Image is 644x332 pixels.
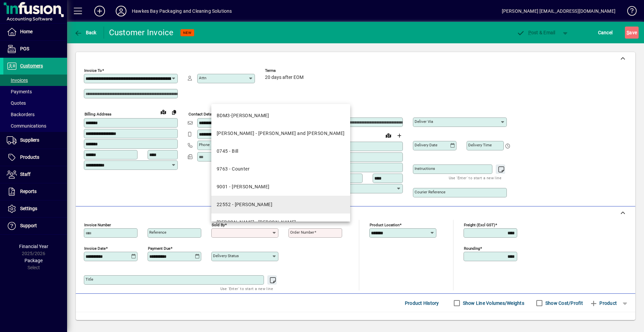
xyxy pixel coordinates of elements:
a: Reports [3,183,67,200]
div: [PERSON_NAME] - [PERSON_NAME] [217,219,296,226]
button: Back [72,27,98,39]
span: Back [74,30,97,35]
mat-label: Title [86,277,93,282]
span: Support [20,223,37,228]
mat-label: Invoice To [84,68,102,73]
div: 22552 - [PERSON_NAME] [217,201,272,208]
mat-label: Delivery status [213,253,239,258]
label: Show Line Volumes/Weights [462,300,524,306]
a: Staff [3,166,67,183]
span: Settings [20,206,37,211]
span: S [627,30,629,35]
div: 0745 - Bill [217,148,238,155]
span: Package [24,258,43,263]
a: Invoices [3,75,67,86]
span: Product [590,298,617,309]
button: Choose address [394,130,405,141]
mat-label: Payment due [148,246,170,251]
mat-label: Sold by [212,223,225,227]
mat-label: Invoice date [84,246,106,251]
span: POS [20,46,29,51]
a: Home [3,23,67,40]
mat-option: 22552 - Lyndsay [211,196,350,214]
button: Cancel [596,27,614,39]
div: [PERSON_NAME] - [PERSON_NAME] and [PERSON_NAME] [217,130,345,137]
a: Support [3,218,67,234]
mat-option: 9763 - Counter [211,160,350,178]
div: [PERSON_NAME] [EMAIL_ADDRESS][DOMAIN_NAME] [502,6,615,16]
span: ave [627,27,637,38]
mat-option: ANGELA - Angela - Chrisp and Davidson [211,125,350,142]
mat-label: Courier Reference [415,190,445,194]
mat-option: 9001 - Ellen [211,178,350,196]
span: 20 days after EOM [265,75,304,80]
span: Cancel [598,27,613,38]
button: Post & Email [513,27,559,39]
span: Suppliers [20,137,39,143]
span: Invoices [7,78,28,83]
button: Product [586,297,620,309]
a: Suppliers [3,132,67,149]
a: View on map [158,106,169,117]
a: Knowledge Base [622,1,636,23]
span: Reports [20,189,37,194]
mat-label: Product location [370,223,399,227]
mat-hint: Use 'Enter' to start a new line [449,174,501,182]
mat-label: Attn [199,76,206,80]
mat-label: Delivery time [468,143,492,147]
span: Home [20,29,33,34]
span: Backorders [7,112,35,117]
mat-hint: Use 'Enter' to start a new line [220,285,273,292]
button: Add [89,5,110,17]
mat-label: Invoice number [84,223,111,227]
span: Quotes [7,100,26,106]
mat-label: Delivery date [415,143,437,147]
div: BDM3-[PERSON_NAME] [217,112,269,119]
a: POS [3,41,67,57]
button: Copy to Delivery address [169,107,179,117]
mat-label: Rounding [464,246,480,251]
span: Terms [265,68,305,73]
div: Customer Invoice [109,27,174,38]
div: Hawkes Bay Packaging and Cleaning Solutions [132,6,232,16]
a: View on map [383,130,394,141]
button: Product History [402,297,442,309]
mat-label: Deliver via [415,119,433,124]
mat-label: Reference [149,230,166,235]
span: NEW [183,31,192,35]
mat-label: Order number [290,230,314,235]
mat-label: Freight (excl GST) [464,223,495,227]
app-page-header-button: Back [67,27,104,39]
a: Settings [3,200,67,217]
mat-label: Phone [199,142,210,147]
span: Communications [7,123,46,129]
mat-label: Instructions [415,166,435,171]
span: P [528,30,531,35]
div: 9763 - Counter [217,165,250,173]
span: ost & Email [517,30,555,35]
a: Communications [3,120,67,132]
button: Save [625,27,639,39]
span: Staff [20,172,31,177]
mat-option: MANDY - Mandy Wilson [211,214,350,231]
button: Profile [110,5,132,17]
mat-option: 0745 - Bill [211,142,350,160]
a: Quotes [3,97,67,109]
a: Products [3,149,67,166]
span: Payments [7,89,32,94]
span: Financial Year [19,244,48,249]
span: Product History [405,298,439,309]
label: Show Cost/Profit [544,300,583,306]
span: Products [20,154,39,160]
mat-option: BDM3-ALAN - Alan Miller [211,107,350,125]
span: Customers [20,63,43,68]
a: Backorders [3,109,67,120]
div: 9001 - [PERSON_NAME] [217,183,270,190]
a: Payments [3,86,67,97]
